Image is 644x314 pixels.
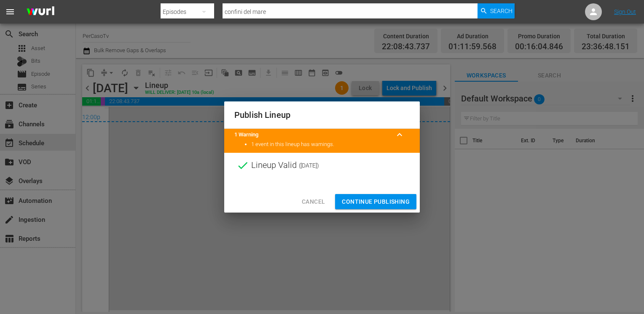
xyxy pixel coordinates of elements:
button: Continue Publishing [335,194,416,210]
h2: Publish Lineup [234,108,410,122]
span: Search [490,3,513,19]
span: Continue Publishing [342,197,410,207]
span: ( [DATE] ) [299,159,319,172]
div: Lineup Valid [224,153,420,178]
a: Sign Out [614,8,636,15]
title: 1 Warning [234,131,389,139]
button: keyboard_arrow_up [389,125,410,145]
span: keyboard_arrow_up [394,130,405,140]
button: Cancel [295,194,332,210]
span: menu [5,7,15,17]
span: Cancel [302,197,325,207]
li: 1 event in this lineup has warnings. [251,141,410,149]
img: ans4CAIJ8jUAAAAAAAAAAAAAAAAAAAAAAAAgQb4GAAAAAAAAAAAAAAAAAAAAAAAAJMjXAAAAAAAAAAAAAAAAAAAAAAAAgAT5G... [20,2,61,22]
